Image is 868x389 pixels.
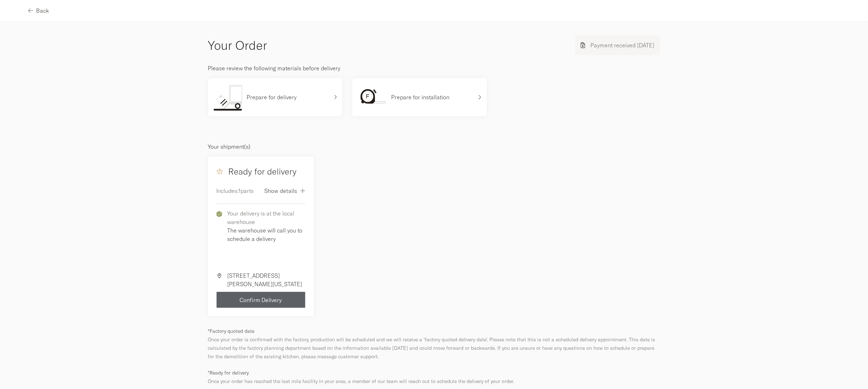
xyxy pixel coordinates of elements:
[265,183,305,199] button: Show details
[217,292,305,308] button: Confirm Delivery
[217,187,254,195] p: Includes: 1 parts
[240,297,282,303] span: Confirm Delivery
[36,8,49,13] span: Back
[208,37,267,54] h2: Your Order
[208,142,660,151] p: Your shipment(s)
[208,64,660,72] p: Please review the following materials before delivery
[208,327,660,361] p: Once your order is confirmed with the factory, production will be scheduled and we will receive a...
[591,41,655,49] p: Payment received [DATE]
[227,271,305,288] p: [STREET_ADDRESS][PERSON_NAME][US_STATE]
[265,188,297,194] span: Show details
[214,84,242,111] img: prepare-for-delivery.svg
[208,369,660,385] p: Once your order has reached the last mile facility in your area, a member of our team will reach ...
[358,84,386,111] img: installation.svg
[217,165,297,178] h4: Ready for delivery
[228,226,305,243] p: The warehouse will call you to schedule a delivery
[228,209,305,226] p: Your delivery is at the local warehouse
[208,328,255,334] span: *Factory quoted date
[247,93,297,101] p: Prepare for delivery
[391,93,449,101] p: Prepare for installation
[208,370,249,376] span: *Ready for delivery
[28,2,49,18] button: Back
